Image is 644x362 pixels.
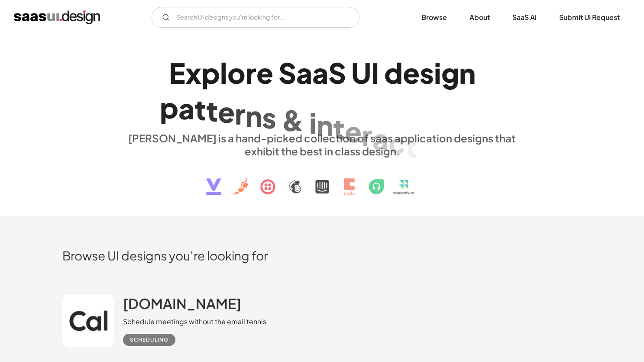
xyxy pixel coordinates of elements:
[227,56,246,89] div: o
[220,56,227,89] div: l
[351,56,371,89] div: U
[256,56,273,89] div: e
[160,91,178,124] div: p
[362,118,372,151] div: r
[328,56,346,89] div: S
[218,95,235,128] div: e
[62,248,582,263] h2: Browse UI designs you’re looking for
[123,56,521,123] h1: Explore SaaS UI design patterns & interactions.
[123,295,241,316] a: [DOMAIN_NAME]
[333,112,345,145] div: t
[371,56,379,89] div: I
[123,295,241,312] h2: [DOMAIN_NAME]
[384,56,403,89] div: d
[296,56,312,89] div: a
[246,99,262,132] div: n
[152,7,359,28] form: Email Form
[459,57,476,90] div: n
[152,7,359,28] input: Search UI designs you're looking for...
[178,92,194,125] div: a
[345,115,362,148] div: e
[169,56,185,89] div: E
[549,8,630,27] a: Submit UI Request
[130,335,168,345] div: Scheduling
[441,56,459,90] div: g
[194,92,206,126] div: t
[123,132,521,158] div: [PERSON_NAME] is a hand-picked collection of saas application designs that exhibit the best in cl...
[14,10,100,24] a: home
[185,56,201,89] div: x
[246,56,256,89] div: r
[282,103,304,137] div: &
[403,56,420,89] div: e
[278,56,296,89] div: S
[123,316,266,327] div: Schedule meetings without the email tennis
[420,56,434,89] div: s
[434,56,441,89] div: i
[405,130,417,163] div: t
[502,8,547,27] a: SaaS Ai
[411,8,457,27] a: Browse
[459,8,500,27] a: About
[312,56,328,89] div: a
[388,126,405,159] div: c
[262,101,276,134] div: s
[317,109,333,142] div: n
[235,97,246,130] div: r
[206,94,218,127] div: t
[309,106,317,139] div: i
[191,158,453,203] img: text, icon, saas logo
[372,122,388,155] div: a
[201,56,220,89] div: p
